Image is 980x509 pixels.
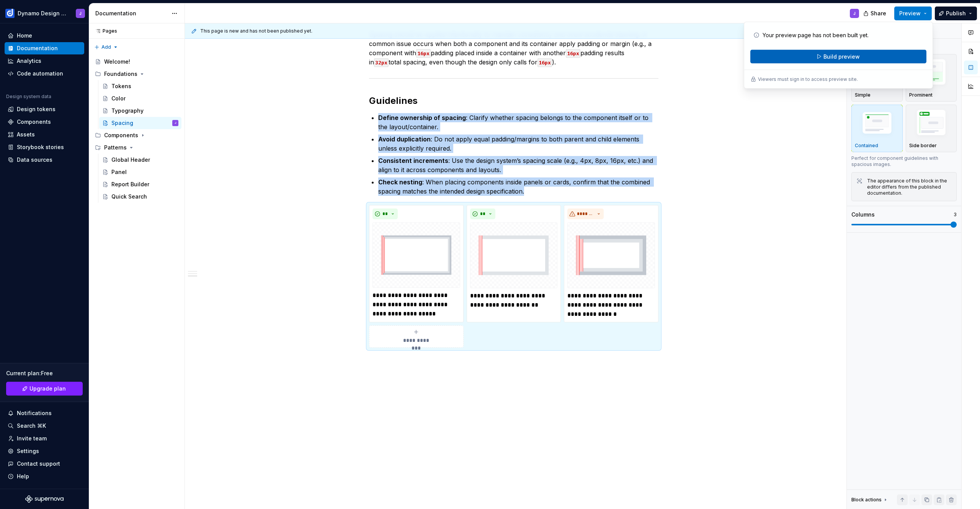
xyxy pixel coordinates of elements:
[17,473,29,480] div: Help
[104,144,127,151] div: Patterns
[2,5,87,21] button: Dynamo Design SystemJ
[17,131,35,138] div: Assets
[17,143,64,151] div: Storybook stories
[378,135,431,143] strong: Avoid duplication
[200,28,312,34] span: This page is new and has not been published yet.
[6,369,83,377] div: Current plan : Free
[99,178,181,190] a: Report Builder
[111,168,127,176] div: Panel
[17,435,47,442] div: Invite team
[104,58,130,66] div: Welcome!
[935,7,977,20] button: Publish
[855,109,899,139] img: placeholder
[104,70,137,78] div: Foundations
[954,212,957,218] p: 3
[111,107,144,115] div: Typography
[372,222,460,288] img: ee02919a-ea5d-467a-88cf-3cef3a9e57cf.svg
[5,458,84,470] button: Contact support
[378,157,448,164] strong: Consistent increments
[859,7,891,20] button: Share
[5,154,84,166] a: Data sources
[867,178,952,196] div: The appearance of this block in the editor differs from the published documentation.
[853,10,856,16] div: J
[5,9,15,18] img: c5f292b4-1c74-4827-b374-41971f8eb7d9.png
[17,105,56,113] div: Design tokens
[763,31,869,39] p: Your preview page has not been built yet.
[17,44,58,52] div: Documentation
[378,178,422,186] strong: Check nesting
[17,70,63,77] div: Code automation
[99,117,181,129] a: SpacingJ
[537,58,552,67] code: 16px
[17,32,32,39] div: Home
[17,57,41,65] div: Analytics
[17,156,52,164] div: Data sources
[99,80,181,92] a: Tokens
[17,460,60,468] div: Contact support
[416,49,431,58] code: 16px
[5,420,84,432] button: Search ⌘K
[378,135,658,153] p: : Do not apply equal padding/margins to both parent and child elements unless explicitly required.
[855,143,878,149] p: Contained
[378,156,658,174] p: : Use the design system’s spacing scale (e.g., 4px, 8px, 16px, etc.) and align to it across compo...
[5,432,84,445] a: Invite team
[101,44,111,50] span: Add
[6,382,83,396] a: Upgrade plan
[5,445,84,457] a: Settings
[378,113,658,131] p: : Clarify whether spacing belongs to the component itself or to the layout/container.
[25,495,64,503] svg: Supernova Logo
[374,58,389,67] code: 32px
[17,409,52,417] div: Notifications
[851,105,903,152] button: placeholderContained
[851,211,875,218] div: Columns
[5,470,84,483] button: Help
[378,114,466,122] strong: Define ownership of spacing
[5,67,84,80] a: Code automation
[111,193,147,200] div: Quick Search
[851,155,957,167] div: Perfect for component guidelines with spacious images.
[99,154,181,166] a: Global Header
[906,105,957,152] button: placeholderSide border
[5,128,84,141] a: Assets
[92,68,181,80] div: Foundations
[111,119,133,127] div: Spacing
[99,92,181,105] a: Color
[5,103,84,115] a: Design tokens
[567,222,655,288] img: 5ed36ef2-893e-4ff8-ac33-fb6c45d07fc9.svg
[909,92,933,98] p: Prominent
[5,116,84,128] a: Components
[871,10,886,17] span: Share
[92,129,181,141] div: Components
[378,177,658,196] p: : When placing components inside panels or cards, confirm that the combined spacing matches the i...
[5,42,84,54] a: Documentation
[855,92,871,98] p: Simple
[823,53,860,61] span: Build preview
[758,76,858,82] p: Viewers must sign in to access preview site.
[95,10,168,17] div: Documentation
[17,447,39,455] div: Settings
[111,156,150,164] div: Global Header
[92,28,117,34] div: Pages
[99,166,181,178] a: Panel
[909,143,937,149] p: Side border
[17,422,46,430] div: Search ⌘K
[175,119,176,127] div: J
[79,10,82,16] div: J
[29,385,66,392] span: Upgrade plan
[566,49,580,58] code: 16px
[92,56,181,203] div: Page tree
[111,181,149,188] div: Report Builder
[18,10,67,17] div: Dynamo Design System
[17,118,51,126] div: Components
[5,141,84,153] a: Storybook stories
[104,131,138,139] div: Components
[5,407,84,419] button: Notifications
[99,190,181,203] a: Quick Search
[111,82,131,90] div: Tokens
[369,30,658,67] p: Spacing should be applied intentionally to maintain consistency and avoid accidental stacking. A ...
[92,42,121,53] button: Add
[851,494,889,505] div: Block actions
[99,105,181,117] a: Typography
[909,107,954,141] img: placeholder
